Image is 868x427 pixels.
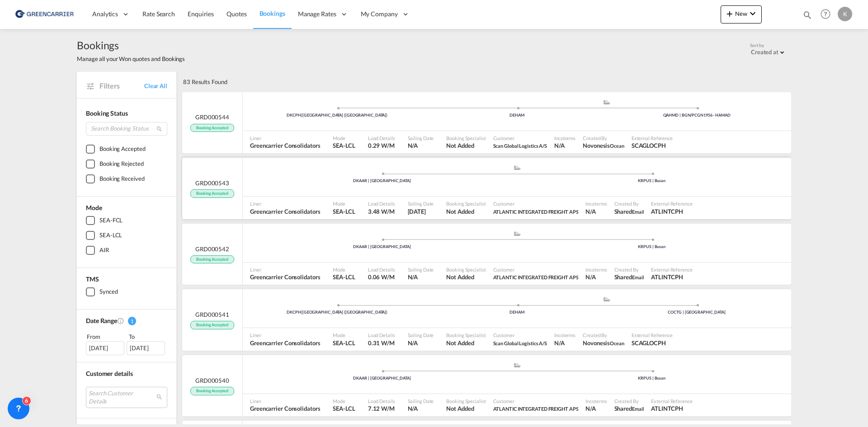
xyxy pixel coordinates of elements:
[446,339,486,347] span: Not Added
[632,274,644,280] span: Email
[493,143,547,149] span: Scan Global Logistics A/S
[493,398,579,404] span: Customer
[333,332,355,338] span: Mode
[651,207,692,216] span: ATLINTCPH
[802,10,812,20] md-icon: icon-magnify
[333,404,355,413] span: SEA-LCL
[250,398,320,404] span: Liner
[583,339,624,347] span: Novonesis Ocean
[182,158,791,219] div: GRD000543 Booking Accepted assets/icons/custom/ship-fill.svgassets/icons/custom/roll-o-plane.svgP...
[614,207,644,216] span: Shared Email
[190,387,234,395] span: Booking Accepted
[86,317,117,324] span: Date Range
[333,135,355,141] span: Mode
[182,92,791,154] div: GRD000544 Booking Accepted Port of OriginCopenhagen (Kobenhavn) assets/icons/custom/ship-fill.svg...
[86,122,167,136] input: Search Booking Status
[99,231,122,240] div: SEA-LCL
[838,7,852,21] div: K
[247,113,427,118] div: DKCPH [GEOGRAPHIC_DATA] ([GEOGRAPHIC_DATA])
[651,200,692,207] span: External Reference
[250,200,320,207] span: Liner
[512,231,523,236] md-icon: assets/icons/custom/ship-fill.svg
[190,124,234,132] span: Booking Accepted
[751,48,778,56] div: Created at
[583,141,624,150] span: Novonesis Ocean
[607,310,787,315] div: COCTG | [GEOGRAPHIC_DATA]
[446,398,486,404] span: Booking Specialist
[128,317,136,325] span: 1
[86,109,167,118] div: Booking Status
[408,135,434,141] span: Sailing Date
[368,332,395,338] span: Load Details
[247,244,517,250] div: DKAAR | [GEOGRAPHIC_DATA]
[368,273,395,281] span: 0.06 W/M
[610,340,624,346] span: Ocean
[250,332,320,338] span: Liner
[86,231,167,240] md-checkbox: SEA-LCL
[446,207,486,216] span: Not Added
[818,6,833,22] span: Help
[195,376,229,385] span: GRD000540
[195,245,229,253] span: GRD000542
[493,209,579,215] span: ATLANTIC INTEGRATED FREIGHT APS
[651,398,692,404] span: External Reference
[517,178,787,184] div: KRPUS | Busan
[99,216,123,225] div: SEA-FCL
[651,266,692,273] span: External Reference
[446,273,486,281] span: Not Added
[651,273,692,281] span: ATLINTCPH
[250,404,320,413] span: Greencarrier Consolidators
[99,81,144,91] span: Filters
[554,141,565,150] div: N/A
[614,273,644,281] span: Shared Email
[607,113,787,118] div: QAHMD | BGN/PCGN1956 - HAMAD
[512,165,523,170] md-icon: assets/icons/custom/ship-fill.svg
[554,339,565,347] div: N/A
[632,135,673,141] span: External Reference
[583,135,624,141] span: Created By
[368,266,395,273] span: Load Details
[427,113,607,118] div: DEHAM
[190,321,234,329] span: Booking Accepted
[247,375,517,381] div: DKAAR | [GEOGRAPHIC_DATA]
[14,4,75,24] img: b0b18ec08afe11efb1d4932555f5f09d.png
[86,275,99,283] span: TMS
[86,369,167,378] div: Customer details
[368,339,395,347] span: 0.31 W/M
[333,207,355,216] span: SEA-LCL
[632,332,673,338] span: External Reference
[408,141,434,150] span: N/A
[493,340,547,346] span: Scan Global Logistics A/S
[517,375,787,381] div: KRPUS | Busan
[493,406,579,412] span: ATLANTIC INTEGRATED FREIGHT APS
[86,216,167,225] md-checkbox: SEA-FCL
[446,266,486,273] span: Booking Specialist
[747,8,758,19] md-icon: icon-chevron-down
[517,244,787,250] div: KRPUS | Busan
[493,339,547,347] span: Scan Global Logistics A/S
[408,273,434,281] span: N/A
[301,310,302,314] span: |
[724,10,758,17] span: New
[610,143,624,149] span: Ocean
[512,363,523,367] md-icon: assets/icons/custom/ship-fill.svg
[117,317,124,324] md-icon: Created On
[493,207,579,216] span: ATLANTIC INTEGRATED FREIGHT APS
[86,109,128,117] span: Booking Status
[632,339,673,347] span: SCAGLOCPH
[408,266,434,273] span: Sailing Date
[190,255,234,264] span: Booking Accepted
[99,246,109,255] div: AIR
[333,266,355,273] span: Mode
[446,141,486,150] span: Not Added
[250,207,320,216] span: Greencarrier Consolidators
[408,339,434,347] span: N/A
[250,141,320,150] span: Greencarrier Consolidators
[333,273,355,281] span: SEA-LCL
[128,332,168,341] div: To
[614,404,644,413] span: Shared Email
[493,135,547,141] span: Customer
[446,200,486,207] span: Booking Specialist
[446,332,486,338] span: Booking Specialist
